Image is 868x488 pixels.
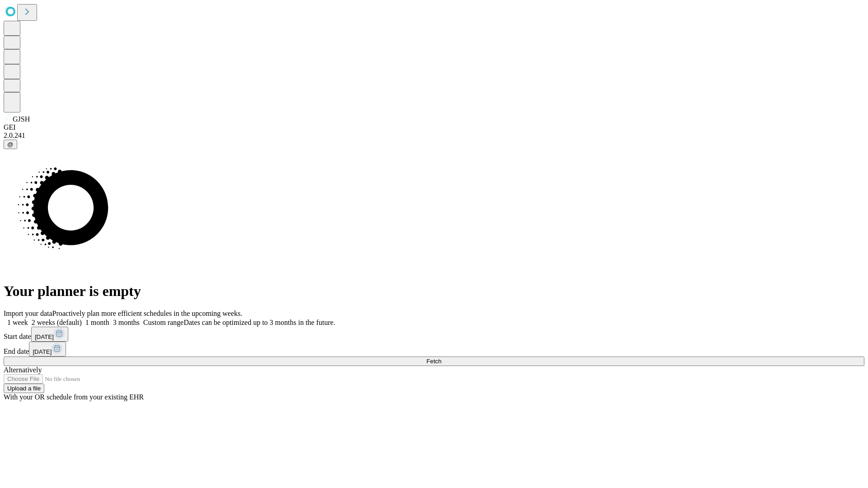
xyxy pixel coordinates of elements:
span: 1 month [85,319,109,326]
span: Custom range [143,319,184,326]
div: End date [4,342,864,357]
div: Start date [4,327,864,342]
span: Dates can be optimized up to 3 months in the future. [184,319,335,326]
span: With your OR schedule from your existing EHR [4,393,144,401]
span: 2 weeks (default) [32,319,82,326]
h1: Your planner is empty [4,283,864,300]
span: 1 week [7,319,28,326]
span: [DATE] [35,333,54,340]
span: GJSH [13,115,30,123]
span: 3 months [113,319,140,326]
span: Proactively plan more efficient schedules in the upcoming weeks. [52,310,242,317]
span: @ [7,141,14,148]
span: Fetch [426,358,441,365]
button: [DATE] [29,342,66,357]
button: @ [4,140,17,149]
span: Import your data [4,310,52,317]
div: 2.0.241 [4,131,864,140]
span: [DATE] [33,348,52,355]
div: GEI [4,123,864,131]
button: Fetch [4,357,864,366]
button: [DATE] [31,327,68,342]
button: Upload a file [4,384,44,393]
span: Alternatively [4,366,42,374]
